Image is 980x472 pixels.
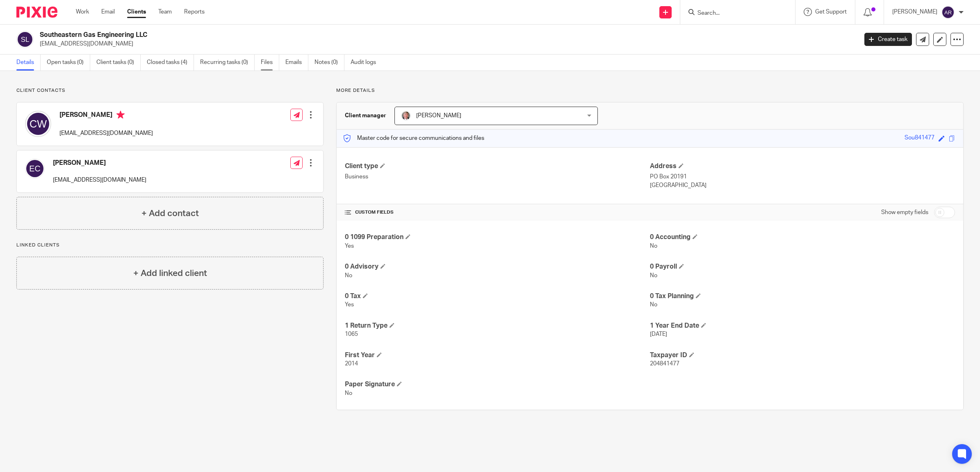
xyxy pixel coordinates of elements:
a: Notes (0) [315,55,344,71]
a: Emails [285,55,308,71]
p: [EMAIL_ADDRESS][DOMAIN_NAME] [40,40,852,48]
img: svg%3E [16,31,34,48]
p: [EMAIL_ADDRESS][DOMAIN_NAME] [53,176,146,184]
a: Client tasks (0) [96,55,141,71]
img: svg%3E [25,159,45,178]
p: [PERSON_NAME] [892,8,937,16]
p: [EMAIL_ADDRESS][DOMAIN_NAME] [59,129,153,137]
h4: + Add contact [141,207,199,220]
h4: 0 Tax [345,292,650,301]
span: [PERSON_NAME] [416,113,461,119]
p: Linked clients [16,242,324,249]
h4: 0 Advisory [345,262,650,271]
h4: 0 1099 Preparation [345,233,650,242]
span: [DATE] [650,331,667,337]
div: Sou841477 [905,134,934,143]
span: No [345,390,352,396]
h4: 1 Year End Date [650,322,955,330]
h4: [PERSON_NAME] [53,159,146,167]
a: Clients [127,8,146,16]
h4: Address [650,162,955,171]
h4: First Year [345,351,650,360]
a: Files [261,55,279,71]
a: Open tasks (0) [47,55,90,71]
span: No [345,273,352,278]
h4: 0 Tax Planning [650,292,955,301]
h4: 0 Accounting [650,233,955,242]
a: Recurring tasks (0) [200,55,255,71]
span: No [650,302,657,308]
span: 1065 [345,331,358,337]
span: Yes [345,243,354,249]
label: Show empty fields [881,208,928,217]
p: More details [336,87,964,94]
a: Create task [864,33,912,46]
img: Pixie [16,7,57,18]
h3: Client manager [345,112,386,120]
a: Work [76,8,89,16]
a: Closed tasks (4) [147,55,194,71]
p: Master code for secure communications and files [343,134,484,142]
i: Primary [116,111,125,119]
img: svg%3E [941,6,955,19]
span: 2014 [345,361,358,367]
img: cd2011-crop.jpg [401,111,411,121]
h4: 0 Payroll [650,262,955,271]
a: Team [158,8,172,16]
p: Client contacts [16,87,324,94]
p: PO Box 20191 [650,173,955,181]
h4: [PERSON_NAME] [59,111,153,121]
p: Business [345,173,650,181]
p: [GEOGRAPHIC_DATA] [650,181,955,189]
span: Get Support [815,9,847,15]
span: No [650,243,657,249]
h4: + Add linked client [133,267,207,280]
h4: Client type [345,162,650,171]
h4: CUSTOM FIELDS [345,209,650,216]
h2: Southeastern Gas Engineering LLC [40,31,690,39]
a: Details [16,55,41,71]
h4: Taxpayer ID [650,351,955,360]
img: svg%3E [25,111,51,137]
a: Reports [184,8,205,16]
span: Yes [345,302,354,308]
span: No [650,273,657,278]
span: 204841477 [650,361,679,367]
h4: Paper Signature [345,380,650,389]
input: Search [697,10,770,17]
a: Audit logs [351,55,382,71]
a: Email [101,8,115,16]
h4: 1 Return Type [345,322,650,330]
